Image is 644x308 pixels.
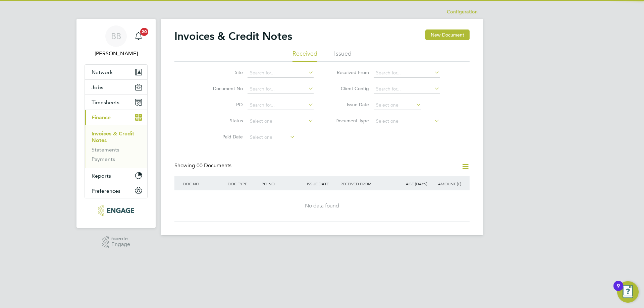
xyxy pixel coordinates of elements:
[92,69,113,75] span: Network
[330,85,369,91] label: Client Config
[204,85,243,91] label: Document No
[92,173,111,179] span: Reports
[248,117,314,126] input: Select one
[132,25,145,47] a: 20
[226,176,260,191] div: DOC TYPE
[447,5,478,19] li: Configuration
[330,69,369,75] label: Received From
[92,156,115,162] a: Payments
[85,183,147,198] button: Preferences
[181,176,226,191] div: DOC NO
[374,68,440,78] input: Search for...
[374,101,421,110] input: Select one
[85,25,148,58] a: BB[PERSON_NAME]
[85,50,148,58] span: Becky Blight
[204,69,243,75] label: Site
[111,236,130,242] span: Powered by
[85,80,147,95] button: Jobs
[374,84,440,94] input: Search for...
[85,110,147,125] button: Finance
[92,99,119,106] span: Timesheets
[140,28,148,36] span: 20
[330,118,369,124] label: Document Type
[429,176,463,191] div: AMOUNT (£)
[334,50,352,62] li: Issued
[92,188,120,194] span: Preferences
[92,130,134,143] a: Invoices & Credit Notes
[204,134,243,140] label: Paid Date
[85,95,147,110] button: Timesheets
[204,118,243,124] label: Status
[617,281,639,303] button: Open Resource Center, 9 new notifications
[330,102,369,108] label: Issue Date
[98,205,134,216] img: xede-logo-retina.png
[85,125,147,168] div: Finance
[111,242,130,247] span: Engage
[92,84,103,90] span: Jobs
[85,65,147,79] button: Network
[617,286,620,295] div: 9
[248,133,295,142] input: Select one
[181,202,463,209] div: No data found
[292,50,317,62] li: Received
[76,19,156,228] nav: Main navigation
[395,176,429,191] div: AGE (DAYS)
[339,176,395,191] div: RECEIVED FROM
[197,162,231,169] span: 00 Documents
[102,236,130,249] a: Powered byEngage
[92,146,119,153] a: Statements
[174,29,292,43] h2: Invoices & Credit Notes
[305,176,339,191] div: ISSUE DATE
[248,68,314,78] input: Search for...
[85,205,148,216] a: Go to home page
[92,114,111,121] span: Finance
[374,117,440,126] input: Select one
[111,32,121,41] span: BB
[85,168,147,183] button: Reports
[425,29,470,40] button: New Document
[174,162,233,169] div: Showing
[248,101,314,110] input: Search for...
[260,176,305,191] div: PO NO
[248,84,314,94] input: Search for...
[204,102,243,108] label: PO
